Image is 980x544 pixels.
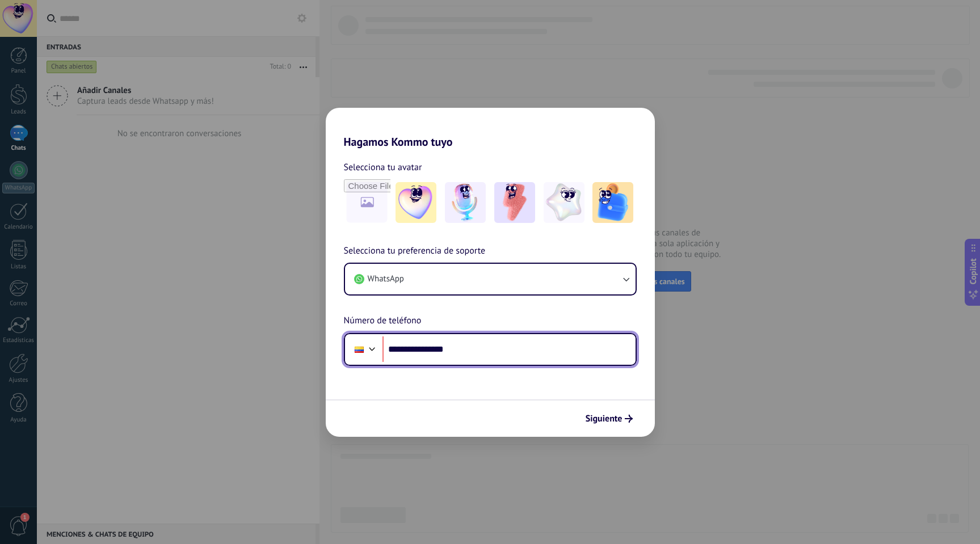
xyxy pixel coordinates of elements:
[326,108,655,149] h2: Hagamos Kommo tuyo
[445,182,486,223] img: -2.jpeg
[344,314,422,328] span: Número de teléfono
[344,244,486,259] span: Selecciona tu preferencia de soporte
[592,182,633,223] img: -5.jpeg
[344,160,422,175] span: Selecciona tu avatar
[581,409,638,428] button: Siguiente
[396,182,436,223] img: -1.jpeg
[586,415,623,423] span: Siguiente
[345,264,636,294] button: WhatsApp
[494,182,535,223] img: -3.jpeg
[544,182,584,223] img: -4.jpeg
[368,273,404,285] span: WhatsApp
[348,338,370,361] div: Colombia: + 57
